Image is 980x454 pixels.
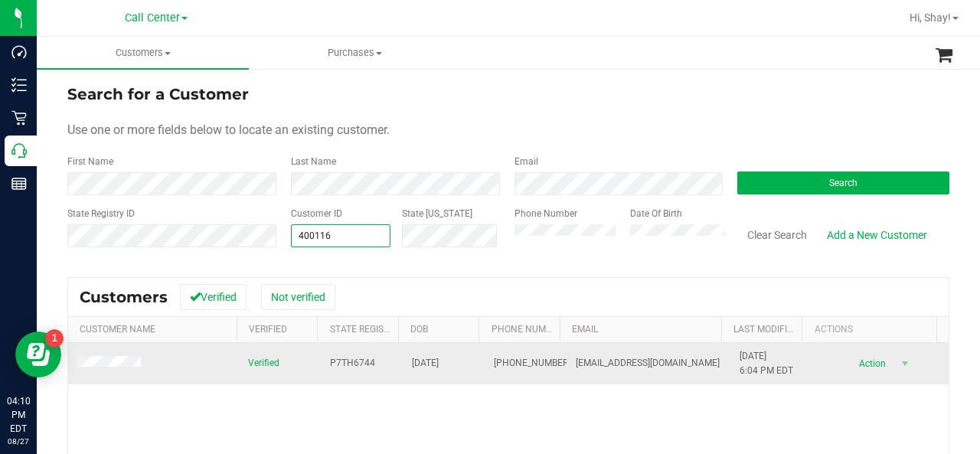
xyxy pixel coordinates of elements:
[11,77,27,93] inline-svg: Inventory
[7,394,30,436] p: 04:10 PM EDT
[291,155,336,168] label: Last Name
[37,46,249,60] span: Customers
[733,324,799,335] a: Last Modified
[494,356,570,371] span: [PHONE_NUMBER]
[514,155,538,168] label: Email
[7,436,30,447] p: 08/27
[896,353,915,374] span: select
[37,37,249,69] a: Customers
[15,332,61,377] iframe: Resource center
[250,46,460,60] span: Purchases
[125,11,180,24] span: Call Center
[492,324,562,335] a: Phone Number
[11,110,27,126] inline-svg: Retail
[846,353,896,374] span: Action
[330,324,410,335] a: State Registry Id
[249,37,461,69] a: Purchases
[410,324,428,335] a: DOB
[67,85,249,103] span: Search for a Customer
[249,324,287,335] a: Verified
[11,176,27,191] inline-svg: Reports
[67,122,390,137] span: Use one or more fields below to locate an existing customer.
[829,178,857,188] span: Search
[740,349,793,378] span: [DATE] 6:04 PM EDT
[180,284,247,310] button: Verified
[737,222,817,248] button: Clear Search
[630,207,682,220] label: Date Of Birth
[67,207,135,220] label: State Registry ID
[67,155,113,168] label: First Name
[572,324,598,335] a: Email
[910,11,951,24] span: Hi, Shay!
[80,288,168,306] span: Customers
[737,171,949,194] button: Search
[45,329,64,348] iframe: Resource center unread badge
[817,222,937,248] a: Add a New Customer
[412,356,439,371] span: [DATE]
[402,207,472,220] label: State [US_STATE]
[576,356,720,371] span: [EMAIL_ADDRESS][DOMAIN_NAME]
[815,324,931,335] div: Actions
[291,207,342,220] label: Customer ID
[248,356,279,371] span: Verified
[514,207,577,220] label: Phone Number
[11,143,27,158] inline-svg: Call Center
[80,324,155,335] a: Customer Name
[11,44,27,60] inline-svg: Dashboard
[261,284,335,310] button: Not verified
[330,356,375,371] span: P7TH6744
